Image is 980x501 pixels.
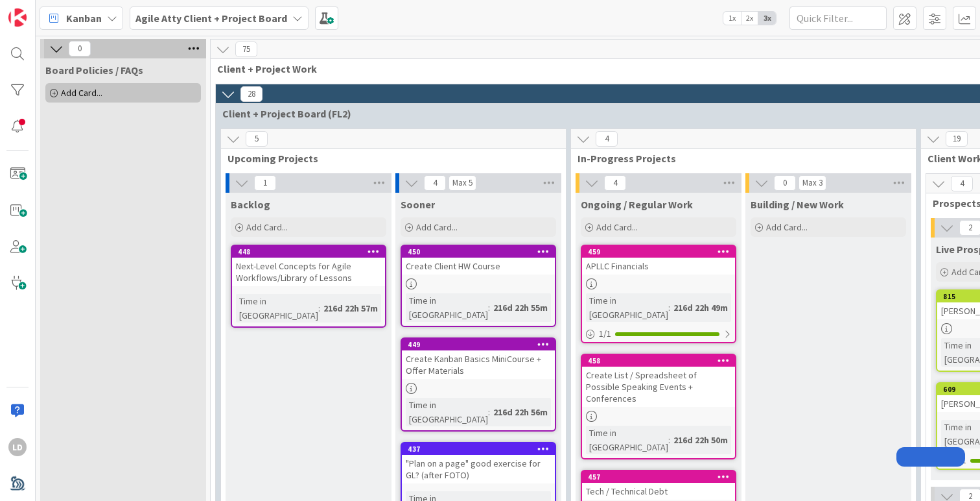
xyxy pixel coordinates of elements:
span: Add Card... [246,221,288,233]
span: Building / New Work [751,198,844,211]
div: LD [8,438,27,456]
div: 450Create Client HW Course [402,246,555,275]
div: Tech / Technical Debt [582,483,735,500]
span: : [668,300,670,315]
span: Kanban [66,10,102,26]
div: Time in [GEOGRAPHIC_DATA] [586,293,668,322]
span: 28 [240,86,262,102]
span: 4 [424,175,446,191]
div: 459 [582,246,735,258]
div: 457 [582,471,735,483]
div: 457 [588,472,735,482]
div: 457Tech / Technical Debt [582,471,735,500]
span: Add Card... [596,221,638,233]
b: Agile Atty Client + Project Board [135,12,287,25]
div: 216d 22h 50m [670,433,731,447]
span: : [488,300,490,315]
div: Max 5 [452,180,472,186]
div: 1/1 [582,326,735,342]
div: 448 [238,247,385,256]
span: 1x [723,12,741,25]
div: 216d 22h 49m [670,300,731,315]
div: 448Next-Level Concepts for Agile Workflows/Library of Lessons [232,246,385,286]
span: Board Policies / FAQs [45,64,143,77]
div: 437"Plan on a page" good exercise for GL? (after FOTO) [402,443,555,483]
span: 5 [246,131,268,147]
div: 437 [408,445,555,454]
div: APLLC Financials [582,258,735,275]
span: 19 [946,131,968,147]
div: Create Kanban Basics MiniCourse + Offer Materials [402,350,555,379]
div: 458 [588,356,735,365]
div: 459APLLC Financials [582,246,735,275]
div: Time in [GEOGRAPHIC_DATA] [586,426,668,454]
div: Max 3 [802,180,822,186]
span: Backlog [231,198,270,211]
div: 216d 22h 56m [490,405,551,419]
span: Add Card... [416,221,458,233]
div: Time in [GEOGRAPHIC_DATA] [236,294,318,323]
div: 216d 22h 57m [320,301,381,315]
div: 449 [408,340,555,349]
span: Sooner [401,198,435,211]
div: Time in [GEOGRAPHIC_DATA] [406,293,488,322]
div: 458Create List / Spreadsheet of Possible Speaking Events + Conferences [582,355,735,407]
div: 458 [582,355,735,367]
span: : [488,405,490,419]
div: Create Client HW Course [402,258,555,275]
div: 437 [402,443,555,455]
div: 449Create Kanban Basics MiniCourse + Offer Materials [402,339,555,379]
span: Add Card... [766,221,808,233]
span: 75 [235,42,257,57]
span: 3x [758,12,776,25]
span: 0 [774,175,796,191]
span: Add Card... [61,87,102,99]
div: 449 [402,339,555,350]
div: 450 [402,246,555,258]
div: Next-Level Concepts for Agile Workflows/Library of Lessons [232,258,385,286]
span: Ongoing / Regular Work [581,198,693,211]
input: Quick Filter... [789,6,887,30]
span: 2x [741,12,758,25]
span: 4 [604,175,626,191]
span: 1 / 1 [599,327,611,341]
div: "Plan on a page" good exercise for GL? (after FOTO) [402,455,555,483]
span: 1 [254,175,276,191]
span: Upcoming Projects [227,152,550,165]
div: 216d 22h 55m [490,300,551,315]
div: Create List / Spreadsheet of Possible Speaking Events + Conferences [582,367,735,407]
span: In-Progress Projects [577,152,900,165]
span: 0 [69,41,91,56]
span: : [668,433,670,447]
div: 459 [588,247,735,256]
div: 450 [408,247,555,256]
div: 448 [232,246,385,258]
img: Visit kanbanzone.com [8,8,27,27]
img: avatar [8,474,27,493]
div: Time in [GEOGRAPHIC_DATA] [406,398,488,426]
span: 4 [951,176,973,191]
span: 4 [596,131,618,147]
span: : [318,301,320,315]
